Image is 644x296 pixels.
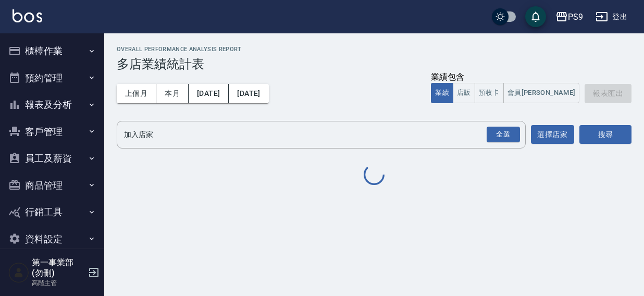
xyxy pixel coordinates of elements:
[117,57,631,71] h3: 多店業績統計表
[475,83,504,103] button: 預收卡
[531,125,574,144] button: 選擇店家
[525,6,546,27] button: save
[431,72,579,83] div: 業績包含
[4,38,100,65] button: 櫃檯作業
[117,84,156,103] button: 上個月
[121,126,505,144] input: 店家名稱
[4,91,100,118] button: 報表及分析
[117,46,631,53] h2: Overall Performance Analysis Report
[32,257,85,278] h5: 第一事業部 (勿刪)
[453,83,475,103] button: 店販
[551,6,587,28] button: PS9
[431,83,453,103] button: 業績
[579,125,631,144] button: 搜尋
[189,84,229,103] button: [DATE]
[485,125,522,145] button: Open
[4,118,100,145] button: 客戶管理
[568,10,583,23] div: PS9
[4,65,100,92] button: 預約管理
[4,199,100,226] button: 行銷工具
[32,278,85,288] p: 高階主管
[156,84,189,103] button: 本月
[585,88,631,97] a: 報表匯出
[13,9,42,22] img: Logo
[487,127,520,143] div: 全選
[4,226,100,253] button: 資料設定
[4,145,100,172] button: 員工及薪資
[4,172,100,199] button: 商品管理
[503,83,580,103] button: 會員[PERSON_NAME]
[8,262,29,283] img: Person
[229,84,268,103] button: [DATE]
[591,7,631,27] button: 登出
